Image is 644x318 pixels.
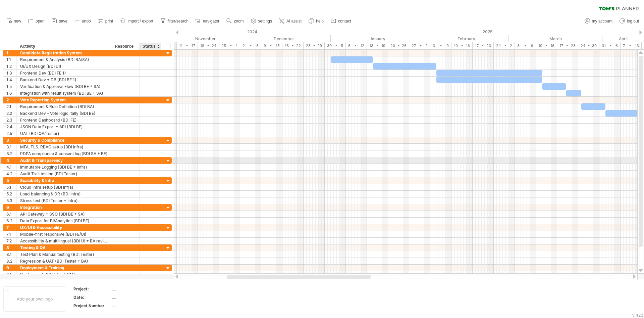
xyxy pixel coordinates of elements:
[316,19,324,24] span: help
[127,19,153,24] span: import / export
[6,204,16,211] div: 6
[20,70,108,76] div: Frontend Dev (BDI FE 1)
[159,17,191,26] a: filter/search
[277,17,304,26] a: AI assist
[20,177,108,184] div: Scalability & Infra
[509,35,602,42] div: March 2025
[20,63,108,70] div: UI/UX Design (BDI UI)
[618,17,641,26] a: log out
[50,17,69,26] a: save
[6,238,16,244] div: 7.2
[20,124,108,130] div: JSON Data Export + API (BDI BE)
[20,258,108,264] div: Regression & UAT (BDI Tester + BA)
[331,35,424,42] div: January 2025
[82,19,91,24] span: undo
[6,171,16,177] div: 4.2
[59,19,67,24] span: save
[436,70,542,76] div: ​
[6,265,16,271] div: 9
[6,258,16,264] div: 8.2
[6,211,16,217] div: 6.1
[20,117,108,123] div: Frontend Dashboard (BDI FE)
[73,17,93,26] a: undo
[436,77,542,83] div: ​
[6,50,16,56] div: 1
[20,77,108,83] div: Backend Dev + DB (BDI BE 1)
[6,224,16,231] div: 7
[599,42,621,49] div: 31 - 6
[473,42,494,49] div: 17 - 23
[36,19,45,24] span: open
[240,42,261,49] div: 2 - 8
[592,19,612,24] span: my account
[6,184,16,190] div: 5.1
[451,42,473,49] div: 10 - 16
[14,19,21,24] span: new
[20,184,108,190] div: Cloud infra setup (BDI Infra)
[118,17,155,26] a: import / export
[632,313,643,318] div: v 422
[73,303,110,309] div: Project Number
[494,42,515,49] div: 24 - 2
[20,251,108,258] div: Test Plan & Manual testing (BDI Tester)
[20,157,108,164] div: Audit & Transparency
[20,211,108,217] div: API Gateway + SSO (BDI BE + SA)
[6,97,16,103] div: 2
[105,19,113,24] span: print
[234,19,244,24] span: zoom
[338,19,351,24] span: contact
[367,42,388,49] div: 13 - 19
[6,77,16,83] div: 1.4
[20,204,108,211] div: Integration
[20,231,108,237] div: Mobile-first responsive (BDI FE/UI)
[96,17,115,26] a: print
[20,238,108,244] div: Accessibility & multilingual (BDI UI + BA review)
[6,56,16,63] div: 1.1
[261,42,282,49] div: 9 - 15
[581,103,605,110] div: ​
[6,103,16,110] div: 2.1
[20,97,108,103] div: Vote Reporting System
[20,56,108,63] div: Requirement & Analysis (BDI BA/SA)
[6,124,16,130] div: 2.4
[388,42,409,49] div: 20 - 26
[6,117,16,123] div: 2.3
[20,218,108,224] div: Data Export for BI/Analytics (BDI BE)
[115,43,136,50] div: Resource
[249,17,274,26] a: settings
[112,286,168,292] div: ....
[6,218,16,224] div: 6.2
[346,42,367,49] div: 6 - 12
[5,17,23,26] a: new
[168,19,189,24] span: filter/search
[557,42,578,49] div: 17 - 23
[112,303,168,309] div: ....
[304,42,325,49] div: 23 - 29
[203,19,219,24] span: navigator
[258,19,272,24] span: settings
[6,70,16,76] div: 1.3
[6,231,16,237] div: 7.1
[225,17,246,26] a: zoom
[6,150,16,157] div: 3.2
[219,42,240,49] div: 25 - 1
[20,150,108,157] div: PDPA compliance & consent log (BDI SA + BE)
[112,294,168,300] div: ....
[6,271,16,278] div: 9.1
[621,42,642,49] div: 7 - 13
[373,63,436,70] div: ​
[542,83,566,90] div: ​
[566,90,581,96] div: ​
[583,17,614,26] a: my account
[282,42,304,49] div: 16 - 22
[6,251,16,258] div: 8.1
[20,171,108,177] div: Audit Trail testing (BDI Tester)
[325,42,346,49] div: 30 - 5
[20,130,108,137] div: UAT (BDI QA/Tester)
[6,157,16,164] div: 4
[6,197,16,204] div: 5.3
[6,130,16,137] div: 2.5
[515,42,536,49] div: 3 - 9
[147,35,237,42] div: November 2024
[6,110,16,117] div: 2.2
